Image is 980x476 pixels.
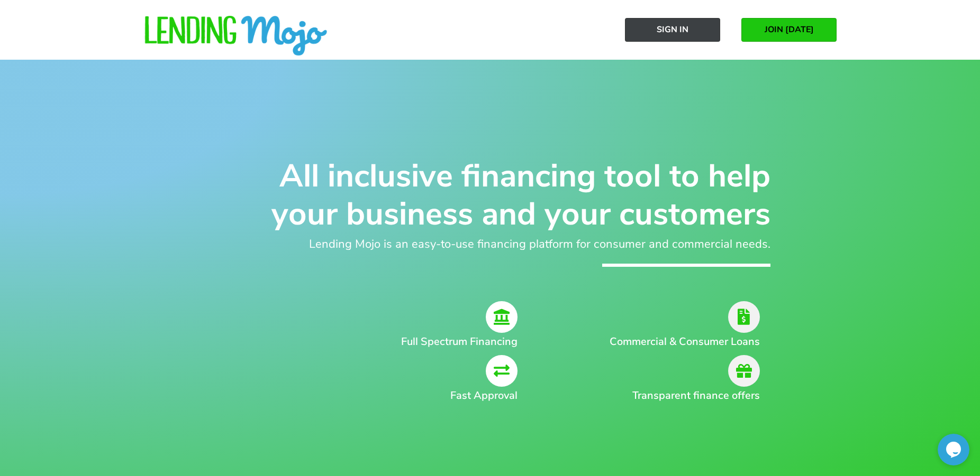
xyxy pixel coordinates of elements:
h2: Commercial & Consumer Loans [592,334,760,350]
h2: Full Spectrum Financing [257,334,518,350]
h2: Lending Mojo is an easy-to-use financing platform for consumer and commercial needs. [210,236,770,253]
a: JOIN [DATE] [741,18,837,42]
h1: All inclusive financing tool to help your business and your customers [210,157,770,233]
img: lm-horizontal-logo [143,16,329,57]
iframe: chat widget [938,434,969,465]
h2: Transparent finance offers [592,388,760,404]
span: JOIN [DATE] [765,25,814,34]
h2: Fast Approval [257,388,518,404]
a: Sign In [625,18,720,42]
span: Sign In [657,25,688,34]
